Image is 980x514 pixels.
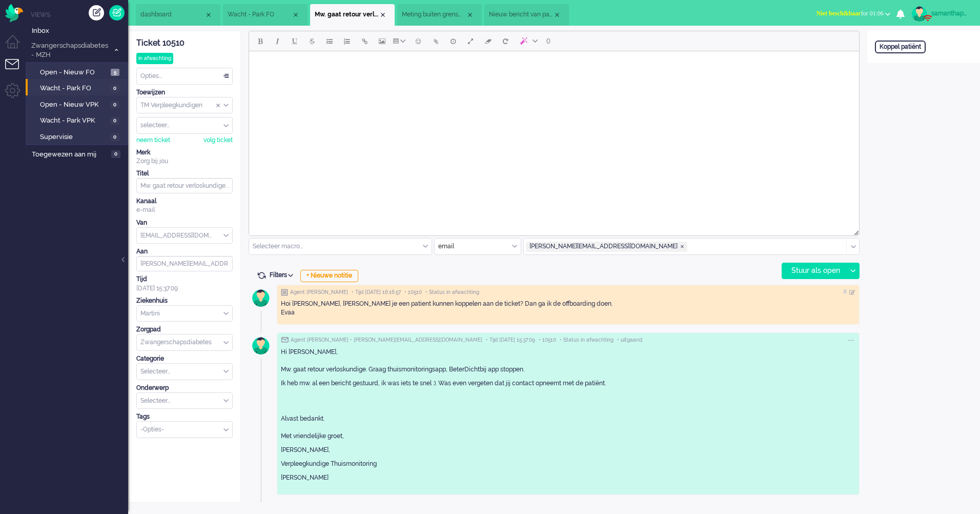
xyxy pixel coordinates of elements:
button: Niet beschikbaarfor 01:06 [810,6,896,21]
span: Open - Nieuw FO [40,68,108,77]
div: Zorgpad [136,325,233,334]
p: Hi [PERSON_NAME], Mw. gaat retour verloskundige. Graag thuismonitoringsapp, BeterDichtbij app sto... [281,348,855,374]
button: Add attachment [427,32,444,50]
li: Admin menu [5,83,28,106]
span: 0 [110,101,119,109]
button: AI [514,32,542,50]
span: Wacht - Park FO [40,84,108,93]
div: Kanaal [136,197,233,206]
button: Emoticons [410,32,427,50]
span: for 01:06 [816,10,884,17]
span: Toegewezen aan mij [32,150,108,160]
span: Wacht - Park FO [228,10,292,19]
a: Supervisie 0 [30,131,127,142]
li: 10510 [310,4,395,26]
p: Ik heb mw. al een bericht gestuurd, ik was iets te snel :). Was even vergeten dat jij contact opn... [281,379,855,441]
span: 0 [111,150,120,158]
button: Fullscreen [462,32,479,50]
span: Filters [270,271,297,279]
div: Tags [136,412,233,421]
input: email@address.com [136,256,233,271]
span: • 10510 [404,289,422,296]
a: Wacht - Park FO 0 [30,82,127,93]
div: Categorie [136,354,233,363]
button: Table [391,32,410,50]
div: neem ticket [136,136,170,145]
span: Wacht - Park VPK [40,116,108,126]
span: E.Alexander@Zorgbijjou.nl ❎ [526,242,687,252]
div: in afwachting [136,53,173,64]
span: dashboard [140,10,205,19]
button: Bold [251,32,269,50]
div: Stuur als open [782,263,846,279]
span: Supervisie [40,132,108,142]
li: Views [31,10,128,19]
div: Zorg bij jou [136,157,233,166]
div: Koppel patiënt [875,41,926,53]
span: • Tijd [DATE] 15:37:09 [486,337,535,344]
span: Open - Nieuw VPK [40,100,108,110]
div: Close tab [553,11,561,19]
div: Assign Group [136,97,233,114]
span: 5 [111,69,119,76]
button: 0 [542,32,555,50]
div: Assign User [136,117,233,134]
span: Niet beschikbaar [816,10,861,17]
button: Delay message [444,32,462,50]
div: from [136,227,233,244]
li: 10499 [397,4,482,26]
img: flow_omnibird.svg [5,4,23,22]
div: Ziekenhuis [136,296,233,305]
div: Titel [136,169,233,178]
li: View [223,4,308,26]
iframe: Rich Text Area [249,51,859,226]
img: ic_note_grey.svg [281,289,288,296]
span: Meting buiten grenswaarden (5) [402,10,466,19]
a: Toegewezen aan mij 0 [30,148,128,160]
button: Strikethrough [303,32,321,50]
button: Italic [269,32,286,50]
li: Tickets menu [5,59,28,82]
a: Open - Nieuw FO 5 [30,66,127,77]
li: Dashboard menu [5,35,28,58]
a: Omnidesk [5,7,23,14]
div: e-mail [136,206,233,214]
div: volg ticket [203,136,233,145]
div: Ticket 10510 [136,37,233,49]
a: Inbox [30,25,128,36]
img: avatar [248,285,274,311]
li: Niet beschikbaarfor 01:06 [810,3,896,26]
p: [PERSON_NAME], [281,446,855,454]
a: Open - Nieuw VPK 0 [30,98,127,110]
span: • uitgaand [617,337,642,344]
p: Verpleegkundige Thuismonitoring [281,460,855,468]
div: Close tab [292,11,300,19]
div: Toewijzen [136,88,233,97]
button: Reset content [497,32,514,50]
button: Underline [286,32,303,50]
button: Numbered list [338,32,356,50]
p: [PERSON_NAME] [281,473,855,482]
button: Insert/edit image [373,32,391,50]
div: Tijd [136,275,233,284]
div: Van [136,219,233,227]
div: Close tab [379,11,387,19]
img: ic_e-mail_grey.svg [281,337,289,343]
div: Close tab [466,11,474,19]
span: 0 [110,117,119,125]
div: Merk [136,148,233,157]
button: Bullet list [321,32,338,50]
span: • Tijd [DATE] 16:16:57 [352,289,401,296]
li: 10503 [484,4,569,26]
div: Close tab [205,11,213,19]
span: 0 [110,85,119,92]
span: Mw. gaat retour verloskundige. App stoppen. [315,10,379,19]
span: 0 [546,37,550,45]
div: Resize [850,226,859,235]
span: Inbox [32,26,128,36]
button: Clear formatting [479,32,497,50]
span: Agent [PERSON_NAME] • [PERSON_NAME][EMAIL_ADDRESS][DOMAIN_NAME] [291,337,482,344]
a: Quick Ticket [109,5,125,21]
li: Dashboard [136,4,220,26]
div: Onderwerp [136,384,233,392]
